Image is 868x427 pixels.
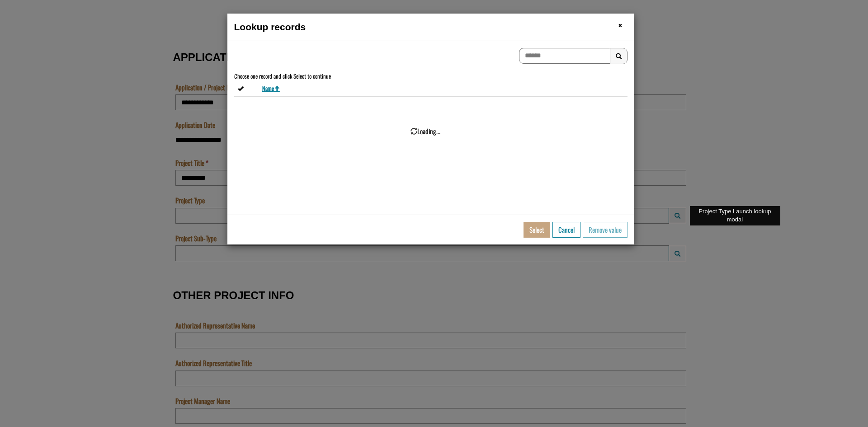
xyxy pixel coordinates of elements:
fieldset: APPLICATION INFORMATION [173,42,689,271]
div: Project Type Launch lookup modal [690,206,780,225]
label: Submissions Due Date [2,75,57,85]
button: Cancel [552,222,580,238]
button: Close [618,20,622,30]
div: Loading... [410,127,440,136]
input: To search on partial text, use the asterisk (*) wildcard character. [519,48,610,64]
a: Name [262,84,280,93]
span: × [618,18,622,32]
th: Select [234,80,259,97]
label: The name of the custom entity. [2,38,20,47]
textarea: Acknowledgement [2,12,436,56]
span: Choose one record and click Select to continue [234,72,331,80]
input: Program is a required field. [2,12,436,28]
button: Search Results [610,48,627,64]
button: Select [524,222,550,238]
button: Remove value [583,222,627,238]
h1: Lookup records Dialog [234,20,627,34]
input: Name [2,50,436,66]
